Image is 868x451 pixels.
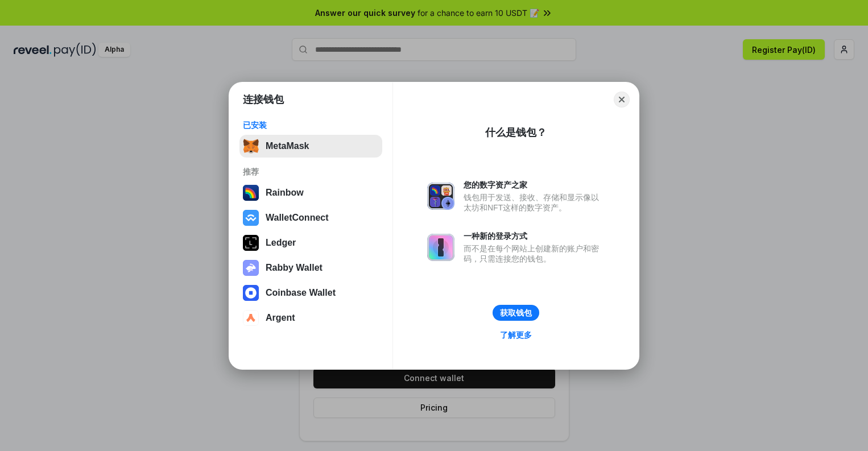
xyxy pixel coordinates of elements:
div: 钱包用于发送、接收、存储和显示像以太坊和NFT这样的数字资产。 [464,192,605,213]
div: 而不是在每个网站上创建新的账户和密码，只需连接您的钱包。 [464,243,605,264]
div: 了解更多 [500,330,532,340]
div: 已安装 [243,120,379,130]
button: Close [614,92,630,107]
img: svg+xml,%3Csvg%20xmlns%3D%22http%3A%2F%2Fwww.w3.org%2F2000%2Fsvg%22%20width%3D%2228%22%20height%3... [243,235,259,251]
img: svg+xml,%3Csvg%20xmlns%3D%22http%3A%2F%2Fwww.w3.org%2F2000%2Fsvg%22%20fill%3D%22none%22%20viewBox... [243,260,259,276]
img: svg+xml,%3Csvg%20fill%3D%22none%22%20height%3D%2233%22%20viewBox%3D%220%200%2035%2033%22%20width%... [243,138,259,154]
img: svg+xml,%3Csvg%20width%3D%2228%22%20height%3D%2228%22%20viewBox%3D%220%200%2028%2028%22%20fill%3D... [243,285,259,301]
div: 您的数字资产之家 [464,180,605,190]
img: svg+xml,%3Csvg%20xmlns%3D%22http%3A%2F%2Fwww.w3.org%2F2000%2Fsvg%22%20fill%3D%22none%22%20viewBox... [427,183,454,210]
div: Ledger [266,238,296,248]
div: Argent [266,313,295,323]
div: 推荐 [243,167,379,177]
button: WalletConnect [239,206,382,229]
div: 获取钱包 [500,308,532,318]
button: Ledger [239,231,382,254]
button: Argent [239,307,382,329]
img: svg+xml,%3Csvg%20width%3D%2228%22%20height%3D%2228%22%20viewBox%3D%220%200%2028%2028%22%20fill%3D... [243,310,259,326]
div: Coinbase Wallet [266,288,336,298]
button: Rabby Wallet [239,256,382,279]
button: 获取钱包 [493,305,539,321]
img: svg+xml,%3Csvg%20xmlns%3D%22http%3A%2F%2Fwww.w3.org%2F2000%2Fsvg%22%20fill%3D%22none%22%20viewBox... [427,234,454,261]
div: Rabby Wallet [266,263,323,273]
div: WalletConnect [266,213,329,223]
button: Rainbow [239,181,382,204]
div: 一种新的登录方式 [464,231,605,241]
h1: 连接钱包 [243,93,284,106]
button: Coinbase Wallet [239,282,382,304]
img: svg+xml,%3Csvg%20width%3D%22120%22%20height%3D%22120%22%20viewBox%3D%220%200%20120%20120%22%20fil... [243,185,259,201]
img: svg+xml,%3Csvg%20width%3D%2228%22%20height%3D%2228%22%20viewBox%3D%220%200%2028%2028%22%20fill%3D... [243,210,259,226]
a: 了解更多 [493,328,539,342]
div: Rainbow [266,188,304,198]
div: MetaMask [266,141,309,151]
div: 什么是钱包？ [485,126,547,139]
button: MetaMask [239,135,382,158]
